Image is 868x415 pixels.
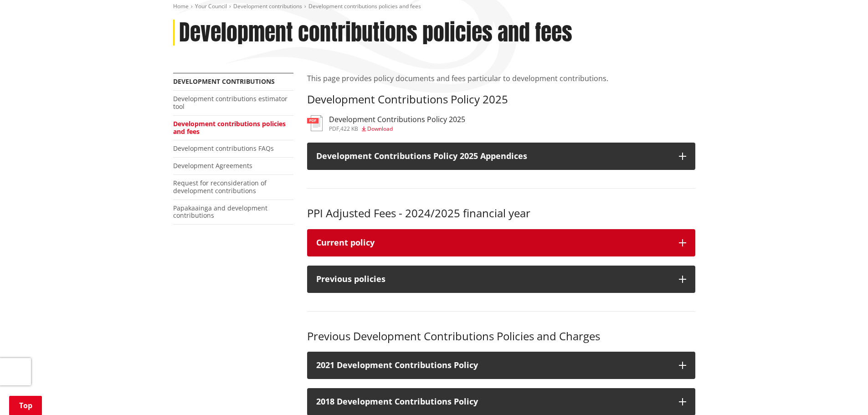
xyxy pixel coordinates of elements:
a: Development contributions policies and fees [173,119,286,136]
a: Development contributions [173,77,275,86]
h3: 2021 Development Contributions Policy [316,361,670,370]
div: Current policy [316,238,670,247]
h3: Development Contributions Policy 2025 [329,115,465,124]
a: Development contributions estimator tool [173,94,288,111]
button: Previous policies [307,266,695,293]
span: 422 KB [340,125,358,133]
h1: Development contributions policies and fees [179,20,572,46]
a: Top [9,396,42,415]
span: Download [367,125,393,133]
button: 2021 Development Contributions Policy [307,352,695,379]
div: , [329,126,465,132]
img: document-pdf.svg [307,115,323,131]
span: Development contributions policies and fees [308,2,421,10]
a: Development contributions [233,2,302,10]
h3: 2018 Development Contributions Policy [316,397,670,406]
div: Previous policies [316,275,670,284]
h3: PPI Adjusted Fees - 2024/2025 financial year [307,207,695,220]
h3: Development Contributions Policy 2025 [307,93,695,106]
span: pdf [329,125,339,133]
button: Current policy [307,229,695,256]
h3: Previous Development Contributions Policies and Charges [307,330,695,343]
a: Request for reconsideration of development contributions [173,179,267,195]
button: Development Contributions Policy 2025 Appendices [307,143,695,170]
a: Papakaainga and development contributions [173,204,267,220]
a: Home [173,2,189,10]
a: Your Council [195,2,227,10]
iframe: Messenger Launcher [826,377,859,410]
p: This page provides policy documents and fees particular to development contributions. [307,73,695,84]
a: Development Agreements [173,161,252,170]
a: Development Contributions Policy 2025 pdf,422 KB Download [307,115,465,132]
a: Development contributions FAQs [173,144,274,153]
h3: Development Contributions Policy 2025 Appendices [316,152,670,161]
nav: breadcrumb [173,3,695,10]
